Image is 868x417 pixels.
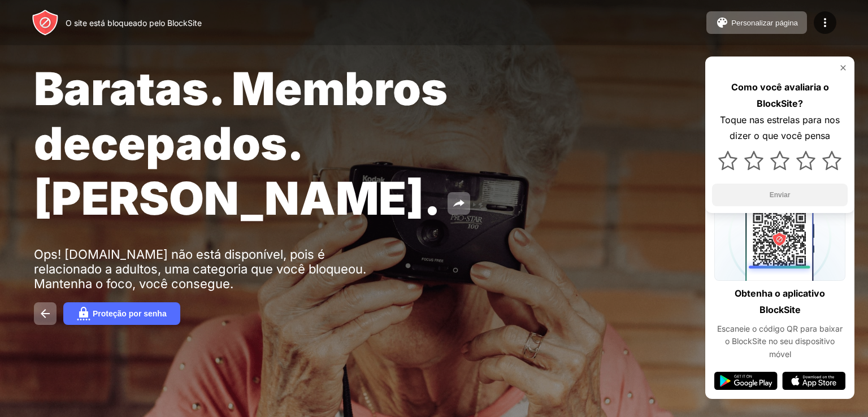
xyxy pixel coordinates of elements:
img: star.svg [822,151,841,170]
font: O site está bloqueado pelo BlockSite [66,18,202,28]
font: Toque nas estrelas para nos dizer o que você pensa [720,114,840,142]
button: Enviar [712,184,848,206]
font: Como você avaliaria o BlockSite? [731,81,829,109]
button: Personalizar página [706,11,807,34]
img: pallet.svg [715,16,729,29]
img: star.svg [744,151,763,170]
img: rate-us-close.svg [839,63,848,72]
img: share.svg [452,197,466,210]
img: star.svg [770,151,789,170]
font: Personalizar página [731,19,798,27]
img: star.svg [718,151,737,170]
font: Ops! [DOMAIN_NAME] não está disponível, pois é relacionado a adultos, uma categoria que você bloq... [34,247,366,291]
img: header-logo.svg [32,9,59,36]
img: menu-icon.svg [818,16,832,29]
font: Baratas. Membros decepados. [PERSON_NAME]. [34,61,448,225]
font: Enviar [770,191,791,199]
img: star.svg [796,151,815,170]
